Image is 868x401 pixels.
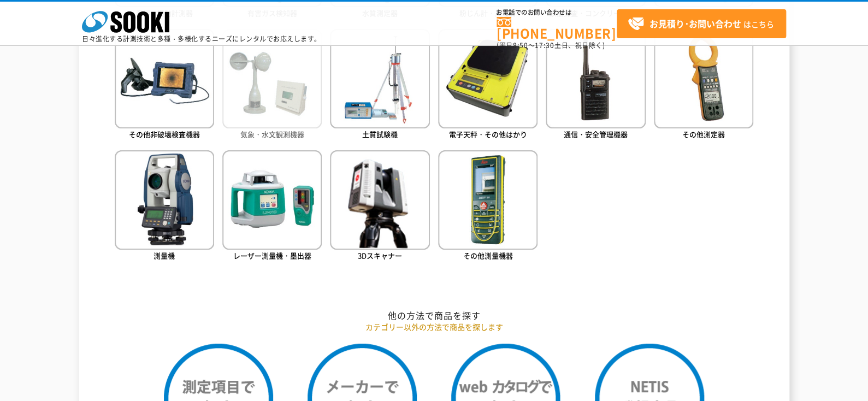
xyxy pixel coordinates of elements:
[617,9,786,38] a: お見積り･お問い合わせはこちら
[497,9,617,16] span: お電話でのお問い合わせは
[240,129,304,139] span: 気象・水文観測機器
[222,29,322,142] a: 気象・水文観測機器
[438,29,538,128] img: 電子天秤・その他はかり
[358,250,402,261] span: 3Dスキャナー
[649,17,741,30] strong: お見積り･お問い合わせ
[438,150,538,263] a: その他測量機器
[546,29,645,142] a: 通信・安全管理機器
[628,16,774,32] span: はこちら
[513,40,528,50] span: 8:50
[222,29,322,128] img: 気象・水文観測機器
[222,150,322,250] img: レーザー測量機・墨出器
[330,29,429,128] img: 土質試験機
[115,321,754,333] p: カテゴリー以外の方法で商品を探します
[115,150,214,250] img: 測量機
[115,310,754,321] h2: 他の方法で商品を探す
[330,150,429,263] a: 3Dスキャナー
[535,40,554,50] span: 17:30
[654,29,753,142] a: その他測定器
[82,36,321,42] p: 日々進化する計測技術と多種・多様化するニーズにレンタルでお応えします。
[153,250,175,261] span: 測量機
[449,129,527,139] span: 電子天秤・その他はかり
[438,150,538,250] img: その他測量機器
[233,250,311,261] span: レーザー測量機・墨出器
[497,40,605,50] span: (平日 ～ 土日、祝日除く)
[115,29,214,128] img: その他非破壊検査機器
[129,129,200,139] span: その他非破壊検査機器
[115,150,214,263] a: 測量機
[330,150,429,250] img: 3Dスキャナー
[222,150,322,263] a: レーザー測量機・墨出器
[463,250,513,261] span: その他測量機器
[497,17,617,39] a: [PHONE_NUMBER]
[362,129,398,139] span: 土質試験機
[682,129,725,139] span: その他測定器
[115,29,214,142] a: その他非破壊検査機器
[564,129,628,139] span: 通信・安全管理機器
[654,29,753,128] img: その他測定器
[438,29,538,142] a: 電子天秤・その他はかり
[546,29,645,128] img: 通信・安全管理機器
[330,29,429,142] a: 土質試験機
